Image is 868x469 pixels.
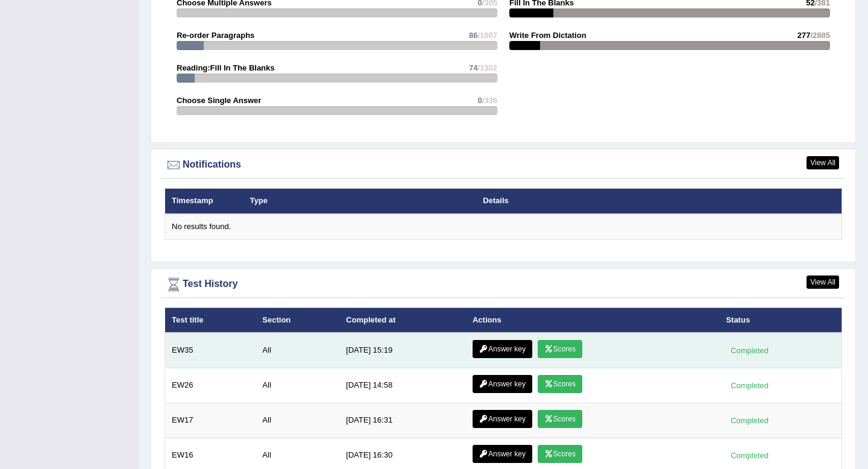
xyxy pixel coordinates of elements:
span: 74 [469,63,477,72]
a: View All [807,156,839,169]
td: EW35 [165,333,256,368]
span: /2885 [810,31,830,40]
strong: Re-order Paragraphs [177,31,254,40]
td: EW26 [165,368,256,403]
th: Timestamp [165,189,244,214]
th: Status [719,307,841,333]
strong: Reading:Fill In The Blanks [177,63,275,72]
td: [DATE] 15:19 [339,333,466,368]
span: /336 [482,96,497,105]
td: All [256,368,339,403]
span: 277 [797,31,811,40]
strong: Choose Single Answer [177,96,261,105]
div: Completed [726,344,773,357]
div: Completed [726,449,773,462]
span: 86 [469,31,477,40]
a: View All [807,275,839,289]
div: Completed [726,414,773,427]
div: Completed [726,379,773,392]
a: Scores [538,375,582,393]
span: /1302 [477,63,497,72]
td: All [256,403,339,438]
th: Actions [466,307,719,333]
td: [DATE] 14:58 [339,368,466,403]
th: Test title [165,307,256,333]
td: [DATE] 16:31 [339,403,466,438]
span: /1007 [477,31,497,40]
a: Answer key [473,340,532,358]
a: Answer key [473,375,532,393]
th: Details [476,189,769,214]
a: Answer key [473,445,532,463]
span: 0 [477,96,482,105]
th: Section [256,307,339,333]
div: Test History [165,275,842,294]
a: Answer key [473,410,532,428]
th: Type [244,189,477,214]
strong: Write From Dictation [509,31,587,40]
a: Scores [538,445,582,463]
div: No results found. [172,221,835,233]
a: Scores [538,410,582,428]
a: Scores [538,340,582,358]
th: Completed at [339,307,466,333]
div: Notifications [165,156,842,174]
td: All [256,333,339,368]
td: EW17 [165,403,256,438]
